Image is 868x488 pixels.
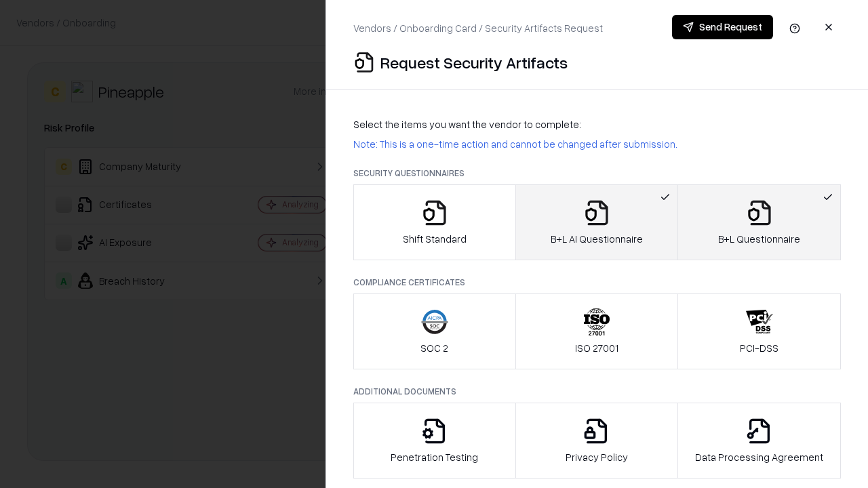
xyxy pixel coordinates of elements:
p: Compliance Certificates [353,277,841,288]
p: ISO 27001 [575,341,618,355]
button: Privacy Policy [515,403,679,479]
p: Vendors / Onboarding Card / Security Artifacts Request [353,21,603,35]
p: Note: This is a one-time action and cannot be changed after submission. [353,137,841,151]
button: SOC 2 [353,293,516,369]
button: PCI-DSS [677,293,841,369]
button: ISO 27001 [515,293,679,369]
button: Send Request [672,15,773,39]
button: B+L AI Questionnaire [515,184,679,260]
p: Privacy Policy [566,450,628,464]
p: Additional Documents [353,386,841,397]
p: Penetration Testing [391,450,478,464]
p: Select the items you want the vendor to complete: [353,117,841,131]
button: Shift Standard [353,184,516,260]
button: B+L Questionnaire [677,184,841,260]
p: Shift Standard [403,232,467,246]
button: Penetration Testing [353,403,516,479]
p: PCI-DSS [740,341,778,355]
p: Security Questionnaires [353,167,841,179]
p: Request Security Artifacts [380,52,568,73]
button: Data Processing Agreement [677,403,841,479]
p: B+L AI Questionnaire [551,232,643,246]
p: B+L Questionnaire [718,232,800,246]
p: SOC 2 [420,341,448,355]
p: Data Processing Agreement [695,450,823,464]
